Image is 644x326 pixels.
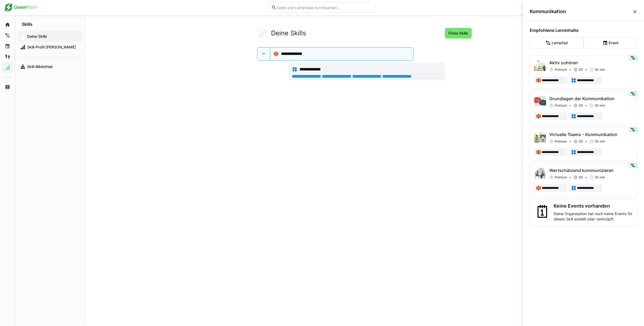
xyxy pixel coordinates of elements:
eds-button-option: Event [584,37,638,48]
p: Aktiv zuhören [549,59,633,66]
p: Grundlagen der Kommunikation [549,95,633,102]
span: DE [579,139,583,144]
span: 50 min [595,103,605,108]
img: Wertschätzend kommunizieren [534,167,546,179]
span: 50 min [595,139,605,144]
span: Pinktum [555,68,567,72]
img: Grundlagen der Kommunikation [534,95,546,107]
span: 50 min [595,175,605,179]
h3: Keine Events vorhanden [554,203,633,209]
button: Finde Skills [445,28,472,39]
p: Virtuelle Teams – Kommunikation [549,131,633,138]
span: Pinktum [555,103,567,108]
eds-button-option: Lernpfad [530,37,584,48]
span: 50 min [595,68,605,72]
span: DE [579,68,583,72]
h4: Empfohlene Lerninhalte [530,28,638,33]
span: Pinktum [555,139,567,144]
p: Wertschätzend kommunizieren [549,167,633,174]
div: 🗓 [534,203,551,222]
h2: Deine Skills [271,29,306,37]
span: Kommunikation [530,9,632,14]
input: Skills und Lernpfade durchsuchen… [277,5,373,10]
img: Aktiv zuhören [534,59,546,71]
span: DE [579,175,583,179]
img: Virtuelle Teams – Kommunikation [534,131,546,143]
span: Pinktum [555,175,567,179]
span: Skill-Profil [PERSON_NAME] [26,44,80,50]
span: DE [579,103,583,108]
p: Deine Organisation hat noch keine Events für diesen Skill erstellt oder verknüpft. [554,211,633,222]
span: Finde Skills [448,31,469,36]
